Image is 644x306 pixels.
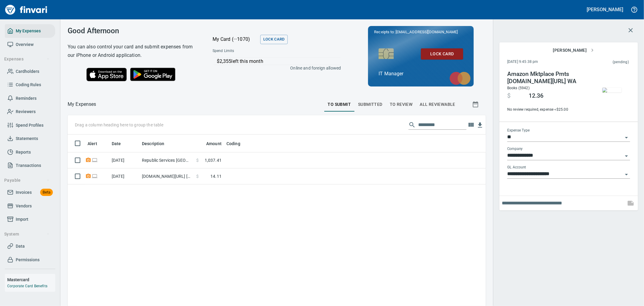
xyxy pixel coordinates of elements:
[127,64,179,84] img: Get it on Google Play
[622,170,631,179] button: Open
[5,119,55,132] a: Spend Profiles
[507,147,523,151] label: Company
[75,122,163,128] p: Drag a column heading here to group the table
[2,175,52,186] button: Payable
[390,101,413,108] span: To Review
[198,140,222,147] span: Amount
[205,157,222,163] span: 1,037.41
[466,120,476,129] button: Choose columns to display
[374,29,468,35] p: Receipts to:
[91,158,98,162] span: Online transaction
[5,38,55,51] a: Overview
[421,48,463,60] button: Lock Card
[623,196,638,210] span: This records your note into the expense
[622,133,631,142] button: Open
[550,45,596,56] button: [PERSON_NAME]
[68,27,197,35] h3: Good Afternoon
[622,152,631,160] button: Open
[2,54,52,65] button: Expenses
[5,186,55,199] a: InvoicesBeta
[5,105,55,119] a: Reviewers
[16,189,32,196] span: Invoices
[16,216,28,223] span: Import
[5,253,55,267] a: Permissions
[213,48,287,54] span: Spend Limits
[602,88,622,93] img: receipts%2Ftapani%2F2025-10-13%2FwRyD7Dpi8Aanou5rLXT8HKXjbai2__hgQRsGcewQCKaZEXZjf6.jpg
[86,68,127,81] img: Download on the App Store
[507,70,589,85] h4: Amazon Mktplace Pmts [DOMAIN_NAME][URL] WA
[5,78,55,92] a: Coding Rules
[213,36,258,43] p: My Card (···1070)
[16,256,40,264] span: Permissions
[4,230,50,238] span: System
[5,239,55,253] a: Data
[507,107,589,113] span: No review required, expense < $25.00
[420,101,455,108] span: All Reviewable
[16,95,37,102] span: Reminders
[85,174,91,178] span: Receipt Required
[5,65,55,78] a: Cardholders
[68,101,96,108] nav: breadcrumb
[16,148,31,156] span: Reports
[7,284,47,288] a: Corporate Card Benefits
[16,27,41,35] span: My Expenses
[85,158,91,162] span: Receipt Required
[16,41,34,48] span: Overview
[112,140,129,147] span: Date
[5,132,55,145] a: Statements
[88,140,97,147] span: Alert
[507,92,511,99] span: $
[16,81,41,89] span: Coding Rules
[142,140,165,147] span: Description
[196,157,199,163] span: $
[88,140,105,147] span: Alert
[426,50,458,58] span: Lock Card
[507,59,575,65] span: [DATE] 9:45:38 pm
[476,121,485,130] button: Download table
[260,35,288,44] button: Lock Card
[395,29,458,35] span: [EMAIL_ADDRESS][DOMAIN_NAME]
[91,174,98,178] span: Online transaction
[507,166,526,169] label: GL Account
[507,129,530,132] label: Expense Type
[553,47,594,54] span: [PERSON_NAME]
[5,159,55,172] a: Transactions
[196,173,199,179] span: $
[529,92,543,99] span: 12.36
[16,202,32,210] span: Vendors
[4,177,50,184] span: Payable
[109,168,139,184] td: [DATE]
[208,65,341,71] p: Online and foreign allowed
[16,122,43,129] span: Spend Profiles
[4,2,49,17] img: Finvari
[16,162,41,169] span: Transactions
[5,199,55,213] a: Vendors
[139,168,194,184] td: [DOMAIN_NAME][URL] [PHONE_NUMBER] [GEOGRAPHIC_DATA]
[585,5,625,14] button: [PERSON_NAME]
[587,6,623,13] h5: [PERSON_NAME]
[142,140,172,147] span: Description
[5,145,55,159] a: Reports
[68,43,197,60] h6: You can also control your card and submit expenses from our iPhone or Android application.
[139,152,194,168] td: Republic Services [GEOGRAPHIC_DATA] [GEOGRAPHIC_DATA]
[112,140,121,147] span: Date
[210,173,222,179] span: 14.11
[4,55,50,63] span: Expenses
[328,101,351,108] span: To Submit
[16,68,39,75] span: Cardholders
[226,140,248,147] span: Coding
[226,140,240,147] span: Coding
[263,36,285,43] span: Lock Card
[16,243,25,250] span: Data
[16,108,36,116] span: Reviewers
[507,86,530,90] span: Books (5942)
[109,152,139,168] td: [DATE]
[5,24,55,38] a: My Expenses
[68,101,96,108] p: My Expenses
[2,229,52,240] button: System
[7,276,55,283] h6: Mastercard
[16,135,38,142] span: Statements
[217,58,341,65] p: $2,355 left this month
[623,23,638,37] button: Close transaction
